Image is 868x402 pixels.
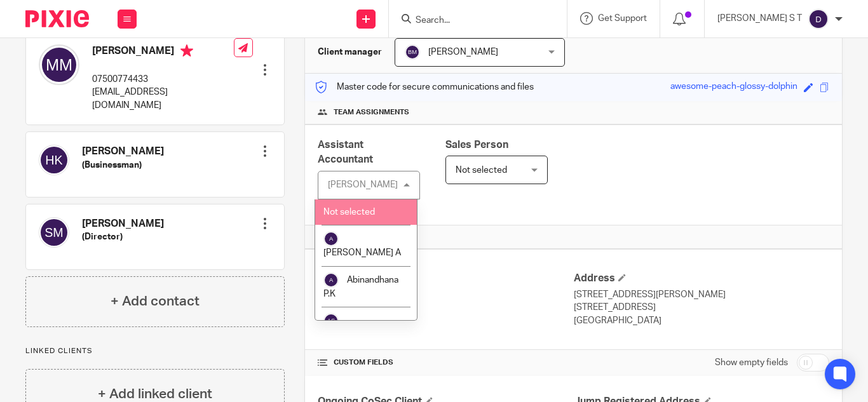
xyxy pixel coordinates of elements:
[318,272,573,285] h4: Client type
[414,15,529,27] input: Search
[670,80,797,95] div: awesome-peach-glossy-dolphin
[318,46,382,58] h3: Client manager
[39,217,69,248] img: svg%3E
[323,248,401,257] span: [PERSON_NAME] A
[328,180,398,189] div: [PERSON_NAME]
[405,44,420,60] img: svg%3E
[318,140,373,164] span: Assistant Accountant
[456,166,507,175] span: Not selected
[334,107,409,117] span: Team assignments
[318,358,573,368] h4: CUSTOM FIELDS
[25,346,285,356] p: Linked clients
[25,10,89,27] img: Pixie
[39,145,69,175] img: svg%3E
[715,356,788,369] label: Show empty fields
[39,44,79,85] img: svg%3E
[428,48,498,57] span: [PERSON_NAME]
[574,288,829,301] p: [STREET_ADDRESS][PERSON_NAME]
[445,140,508,150] span: Sales Person
[92,44,234,60] h4: [PERSON_NAME]
[92,73,234,86] p: 07500774433
[323,272,339,288] img: svg%3E
[318,288,573,301] p: Limited company
[808,9,829,29] img: svg%3E
[598,14,647,23] span: Get Support
[111,291,200,311] h4: + Add contact
[82,217,164,231] h4: [PERSON_NAME]
[717,12,802,25] p: [PERSON_NAME] S T
[323,231,339,246] img: svg%3E
[323,313,339,328] img: svg%3E
[574,272,829,285] h4: Address
[323,276,398,298] span: Abinandhana P.K
[180,44,193,57] i: Primary
[82,159,164,171] h5: (Businessman)
[574,314,829,327] p: [GEOGRAPHIC_DATA]
[82,145,164,158] h4: [PERSON_NAME]
[323,208,375,217] span: Not selected
[315,81,534,93] p: Master code for secure communications and files
[92,86,234,112] p: [EMAIL_ADDRESS][DOMAIN_NAME]
[82,231,164,243] h5: (Director)
[574,301,829,314] p: [STREET_ADDRESS]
